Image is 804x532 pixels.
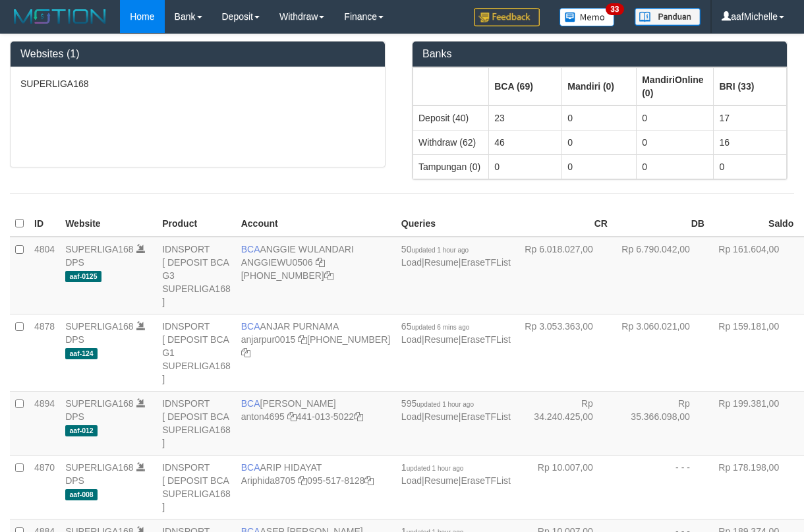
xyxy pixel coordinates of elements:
td: 4804 [29,237,60,314]
td: Rp 159.181,00 [710,314,799,391]
a: Load [401,411,422,422]
span: | | [401,321,511,345]
td: 0 [562,154,637,179]
td: Rp 161.604,00 [710,237,799,314]
img: Button%20Memo.svg [560,8,615,26]
td: ANJAR PURNAMA [PHONE_NUMBER] [236,314,396,391]
a: EraseTFList [461,334,510,345]
h3: Websites (1) [20,48,375,60]
td: Rp 35.366.098,00 [613,391,710,455]
a: Load [401,475,422,486]
td: IDNSPORT [ DEPOSIT BCA G3 SUPERLIGA168 ] [157,237,236,314]
a: Copy Ariphida8705 to clipboard [298,475,307,486]
a: Resume [424,475,459,486]
td: Rp 10.007,00 [516,455,613,519]
a: SUPERLIGA168 [65,462,134,473]
a: SUPERLIGA168 [65,398,134,409]
span: updated 1 hour ago [411,247,469,254]
td: ARIP HIDAYAT 095-517-8128 [236,455,396,519]
span: updated 1 hour ago [407,465,464,472]
span: BCA [241,398,260,409]
a: ANGGIEWU0506 [241,257,313,268]
td: Rp 3.060.021,00 [613,314,710,391]
span: 65 [401,321,469,332]
td: 4870 [29,455,60,519]
th: ID [29,211,60,237]
th: Group: activate to sort column ascending [714,67,787,105]
td: 46 [489,130,562,154]
a: Ariphida8705 [241,475,296,486]
td: 23 [489,105,562,131]
td: 0 [562,105,637,131]
td: 0 [637,130,714,154]
td: 4894 [29,391,60,455]
a: Resume [424,334,459,345]
td: IDNSPORT [ DEPOSIT BCA G1 SUPERLIGA168 ] [157,314,236,391]
th: Queries [396,211,516,237]
th: Group: activate to sort column ascending [637,67,714,105]
td: Withdraw (62) [413,130,489,154]
td: Rp 34.240.425,00 [516,391,613,455]
td: ANGGIE WULANDARI [PHONE_NUMBER] [236,237,396,314]
span: | | [401,398,511,422]
span: 50 [401,244,469,254]
span: 595 [401,398,474,409]
td: IDNSPORT [ DEPOSIT BCA SUPERLIGA168 ] [157,391,236,455]
td: DPS [60,314,157,391]
span: updated 6 mins ago [411,324,469,331]
span: 1 [401,462,464,473]
a: Resume [424,257,459,268]
td: 0 [489,154,562,179]
td: 0 [637,154,714,179]
img: panduan.png [635,8,701,26]
a: anjarpur0015 [241,334,296,345]
td: [PERSON_NAME] 441-013-5022 [236,391,396,455]
td: Deposit (40) [413,105,489,131]
span: | | [401,244,511,268]
td: Rp 6.018.027,00 [516,237,613,314]
td: 0 [637,105,714,131]
a: EraseTFList [461,411,510,422]
a: Copy ANGGIEWU0506 to clipboard [316,257,325,268]
th: DB [613,211,710,237]
th: Website [60,211,157,237]
h3: Banks [422,48,777,60]
a: Load [401,334,422,345]
th: Product [157,211,236,237]
th: Saldo [710,211,799,237]
td: 0 [562,130,637,154]
th: Group: activate to sort column ascending [489,67,562,105]
img: Feedback.jpg [474,8,540,26]
td: Rp 3.053.363,00 [516,314,613,391]
a: Load [401,257,422,268]
a: Copy 0955178128 to clipboard [364,475,374,486]
a: Resume [424,411,459,422]
a: Copy anton4695 to clipboard [287,411,297,422]
td: Tampungan (0) [413,154,489,179]
a: Copy 4062281620 to clipboard [241,347,250,358]
p: SUPERLIGA168 [20,77,375,90]
span: 33 [606,3,623,15]
span: aaf-124 [65,348,98,359]
td: DPS [60,391,157,455]
td: DPS [60,455,157,519]
span: BCA [241,321,260,332]
td: 16 [714,130,787,154]
td: 4878 [29,314,60,391]
a: Copy 4062213373 to clipboard [324,270,333,281]
td: IDNSPORT [ DEPOSIT BCA SUPERLIGA168 ] [157,455,236,519]
span: updated 1 hour ago [416,401,474,408]
img: MOTION_logo.png [10,7,110,26]
td: 0 [714,154,787,179]
a: anton4695 [241,411,285,422]
span: aaf-012 [65,425,98,436]
span: aaf-008 [65,489,98,500]
th: Account [236,211,396,237]
span: aaf-0125 [65,271,101,282]
span: | | [401,462,511,486]
a: EraseTFList [461,475,510,486]
a: SUPERLIGA168 [65,321,134,332]
th: Group: activate to sort column ascending [562,67,637,105]
a: SUPERLIGA168 [65,244,134,254]
td: Rp 178.198,00 [710,455,799,519]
